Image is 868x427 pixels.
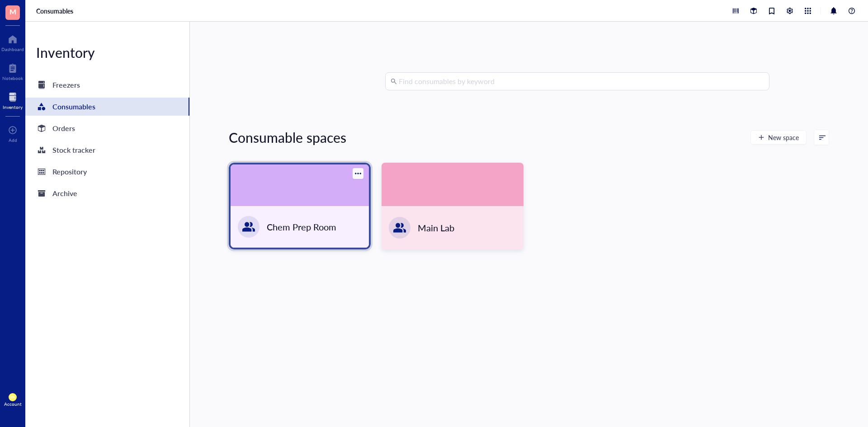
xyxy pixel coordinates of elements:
div: Add [9,137,17,143]
div: Orders [52,122,75,135]
div: Chem Prep Room [267,221,336,233]
div: Archive [52,187,77,200]
button: New space [750,130,807,145]
div: Consumables [52,100,95,113]
div: Consumable spaces [229,128,346,146]
div: Stock tracker [52,144,95,156]
a: Notebook [2,61,23,81]
a: Repository [25,163,189,181]
div: Repository [52,165,87,178]
a: Stock tracker [25,141,189,159]
a: Archive [25,184,189,202]
span: M [9,6,16,17]
div: Main Lab [418,221,454,234]
div: Notebook [2,75,23,81]
a: Consumables [36,7,75,15]
div: Account [4,401,22,407]
a: Consumables [25,98,189,116]
span: EN [10,395,15,399]
a: Dashboard [1,32,24,52]
span: New space [768,134,799,141]
div: Dashboard [1,47,24,52]
a: Inventory [3,90,23,110]
div: Inventory [25,43,189,61]
div: Freezers [52,79,80,91]
a: Orders [25,119,189,137]
a: Freezers [25,76,189,94]
div: Inventory [3,104,23,110]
